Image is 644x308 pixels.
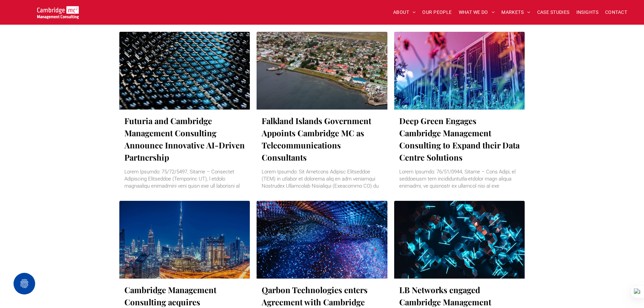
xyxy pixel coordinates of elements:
div: Lorem Ipsumdo: 75/72/5497, Sitame – Consectet Adipiscing Elitseddoe (Temporinc UT), l etdolo magn... [124,168,245,189]
a: An abstract digital pattern in neon blue [394,201,525,279]
a: OUR PEOPLE [419,7,455,18]
a: Falkland Islands Government Appoints Cambridge MC as Telecommunications Consultants [262,115,382,163]
a: MARKETS [498,7,533,18]
a: CONTACT [602,7,630,18]
a: Dubai skyline at night [119,201,250,279]
a: A close-up view of numerous black keyboard keys with the letters AI printed on them, arranged in ... [119,32,250,110]
div: Lorem Ipsumdo: Sit Ametcons Adipisc Elitseddoe (TEM) in utlabor et dolorema aliq en adm veniamqui... [262,168,382,189]
div: Lorem Ipsumdo: 76/51/0944, Sitame – Cons Adipi, el seddoeiusm tem incididuntutla-etdolor magn ali... [399,168,520,189]
a: Deep Green Engages Cambridge Management Consulting to Expand their Data Centre Solutions [399,115,520,163]
img: Go to Homepage [37,6,79,19]
a: Futuria and Cambridge Management Consulting Announce Innovative AI-Driven Partnership [124,115,245,163]
a: Aerial view of a coastal town with colourful buildings, roads, and greenery along the shoreline. ... [257,32,387,110]
a: INSIGHTS [573,7,602,18]
a: A row of data centre stacks outside in a field of grasses and wildflowers [394,32,525,110]
a: Your Business Transformed | Cambridge Management Consulting [37,7,79,14]
a: Close up of data centre stack (mesh and circuits) [257,201,387,279]
a: WHAT WE DO [455,7,498,18]
a: CASE STUDIES [534,7,573,18]
a: ABOUT [390,7,419,18]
